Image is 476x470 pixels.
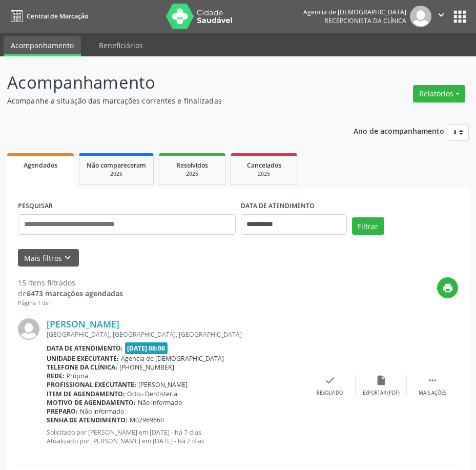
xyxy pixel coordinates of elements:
[47,407,78,416] b: Preparo:
[87,161,146,170] span: Não compareceram
[324,375,336,386] i: check
[247,161,281,170] span: Cancelados
[7,70,330,95] p: Acompanhamento
[27,12,88,21] span: Central de Marcação
[442,282,453,294] i: print
[92,36,150,54] a: Beneficiários
[167,170,218,178] div: 2025
[451,8,469,26] button: apps
[7,95,330,106] p: Acompanhe a situação das marcações correntes e finalizadas
[18,277,123,288] div: 15 itens filtrados
[241,198,315,214] label: DATA DE ATENDIMENTO
[47,372,65,380] b: Rede:
[18,299,123,308] div: Página 1 de 1
[7,8,88,25] a: Central de Marcação
[354,124,444,137] p: Ano de acompanhamento
[437,277,458,298] button: print
[18,249,79,267] button: Mais filtroskeyboard_arrow_down
[176,161,208,170] span: Resolvidos
[363,390,400,397] div: Exportar (PDF)
[303,8,406,16] div: Agencia de [DEMOGRAPHIC_DATA]
[47,380,136,389] b: Profissional executante:
[352,217,384,235] button: Filtrar
[47,398,136,407] b: Motivo de agendamento:
[87,170,146,178] div: 2025
[62,252,73,263] i: keyboard_arrow_down
[47,330,304,339] div: [GEOGRAPHIC_DATA], [GEOGRAPHIC_DATA], [GEOGRAPHIC_DATA]
[324,16,406,25] span: Recepcionista da clínica
[138,380,188,389] span: [PERSON_NAME]
[138,398,182,407] span: Não informado
[18,318,39,340] img: img
[317,390,343,397] div: Resolvido
[47,428,304,445] p: Solicitado por [PERSON_NAME] em [DATE] - há 7 dias Atualizado por [PERSON_NAME] em [DATE] - há 2 ...
[376,375,387,386] i: insert_drive_file
[238,170,289,178] div: 2025
[47,354,119,363] b: Unidade executante:
[427,375,438,386] i: 
[419,390,446,397] div: Mais ações
[436,9,447,21] i: 
[47,344,123,353] b: Data de atendimento:
[119,363,174,372] span: [PHONE_NUMBER]
[47,416,128,424] b: Senha de atendimento:
[27,289,123,298] strong: 6473 marcações agendadas
[67,372,88,380] span: Própria
[47,318,119,330] a: [PERSON_NAME]
[130,416,164,424] span: M02969660
[431,6,451,27] button: 
[121,354,224,363] span: Agencia de [DEMOGRAPHIC_DATA]
[18,198,53,214] label: PESQUISAR
[24,161,57,170] span: Agendados
[80,407,124,416] span: Não informado
[127,390,177,398] span: Odo.- Dentisteria
[18,288,123,299] div: de
[4,36,81,56] a: Acompanhamento
[47,390,125,398] b: Item de agendamento:
[413,85,465,103] button: Relatórios
[125,342,168,354] span: [DATE] 08:00
[47,363,117,372] b: Telefone da clínica:
[410,6,431,27] img: img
